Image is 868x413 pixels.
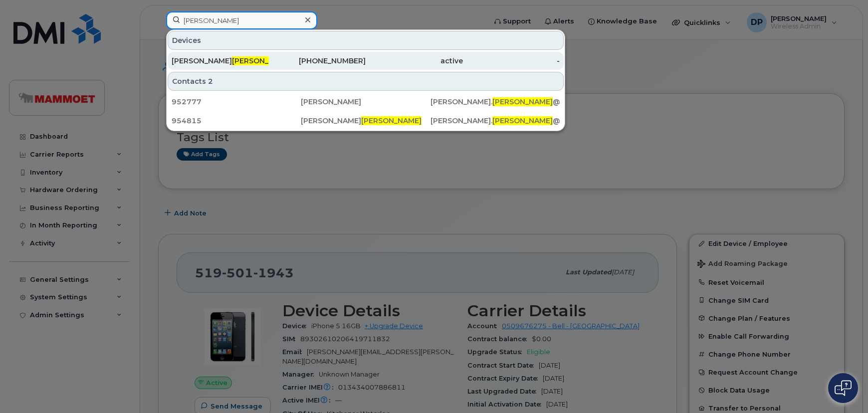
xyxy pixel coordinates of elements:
div: [PERSON_NAME] [301,97,430,107]
div: 954815 [172,116,301,126]
span: [PERSON_NAME] [492,116,553,125]
div: [PERSON_NAME] [172,56,269,66]
div: [PERSON_NAME]. @[DOMAIN_NAME] [431,116,560,126]
div: 952777 [172,97,301,107]
div: [PHONE_NUMBER] [269,56,366,66]
div: Devices [168,31,564,50]
span: [PERSON_NAME] [361,116,422,125]
img: Open chat [835,380,852,396]
div: active [366,56,463,66]
div: [PERSON_NAME] [301,116,430,126]
a: 954815[PERSON_NAME][PERSON_NAME][PERSON_NAME].[PERSON_NAME]@[DOMAIN_NAME] [168,112,564,130]
div: Contacts [168,72,564,91]
a: [PERSON_NAME][PERSON_NAME][PHONE_NUMBER]active- [168,52,564,70]
span: [PERSON_NAME] [492,97,553,106]
a: 952777[PERSON_NAME][PERSON_NAME].[PERSON_NAME]@[DOMAIN_NAME] [168,93,564,111]
div: - [463,56,560,66]
span: [PERSON_NAME] [232,56,292,65]
span: 2 [208,76,213,86]
div: [PERSON_NAME]. @[DOMAIN_NAME] [431,97,560,107]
